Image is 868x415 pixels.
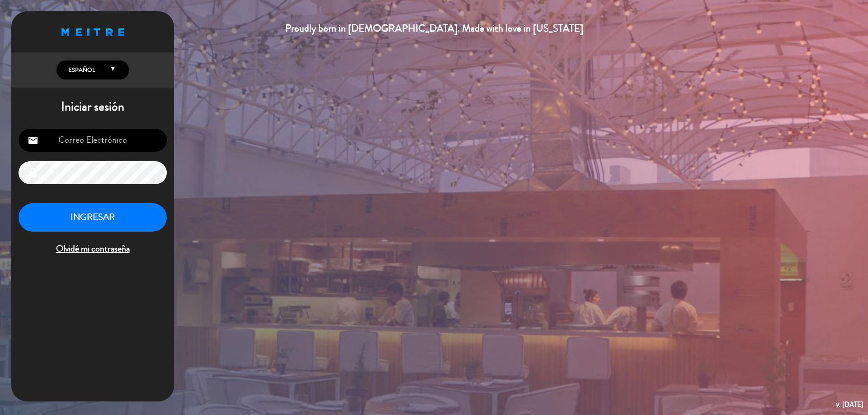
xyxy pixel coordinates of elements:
i: email [28,135,38,146]
div: v. [DATE] [836,398,863,410]
span: Olvidé mi contraseña [19,242,167,256]
button: INGRESAR [19,203,167,232]
span: Español [66,65,95,75]
i: lock [28,168,38,178]
input: Correo Electrónico [19,129,167,152]
h1: Iniciar sesión [11,99,174,115]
